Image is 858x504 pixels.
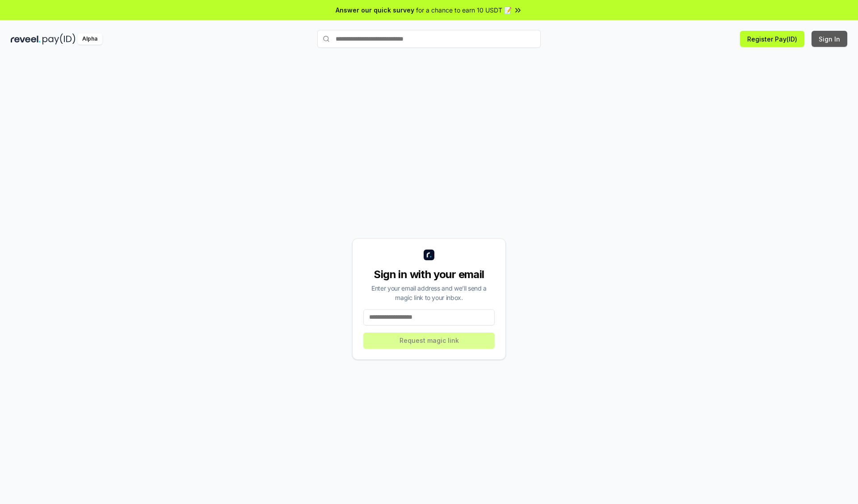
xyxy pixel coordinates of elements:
[77,33,102,45] div: Alpha
[42,33,76,45] img: pay_id
[812,31,847,47] button: Sign In
[740,31,804,47] button: Register Pay(ID)
[424,250,434,260] img: logo_small
[416,5,512,15] span: for a chance to earn 10 USDT 📝
[363,267,495,282] div: Sign in with your email
[11,33,41,45] img: reveel_dark
[363,283,495,302] div: Enter your email address and we’ll send a magic link to your inbox.
[336,5,414,15] span: Answer our quick survey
